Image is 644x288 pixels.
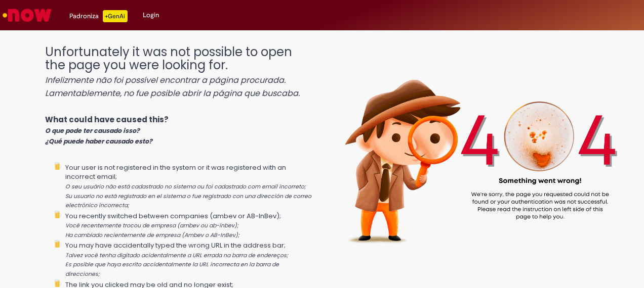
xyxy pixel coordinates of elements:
i: Ha cambiado recientemente de empresa (Ambev o AB-InBev); [65,231,239,239]
i: Você recentemente trocou de empresa (ambev ou ab-inbev); [65,222,238,229]
p: What could have caused this? [45,114,314,147]
div: Padroniza [69,10,128,22]
i: Infelizmente não foi possível encontrar a página procurada. [45,74,286,86]
img: ServiceNow [1,5,53,25]
li: Your user is not registered in the system or it was registered with an incorrect email; [65,162,314,210]
i: Lamentablemente, no fue posible abrir la página que buscaba. [45,87,300,99]
h1: Unfortunately it was not possible to open the page you were looking for. [45,45,314,99]
i: Su usuario no está registrado en el sistema o fue registrado con una dirección de correo electrón... [65,193,311,210]
i: O que pode ter causado isso? [45,126,140,135]
li: You recently switched between companies (ambev or AB-InBev); [65,210,314,240]
i: O seu usuário não está cadastrado no sistema ou foi cadastrado com email incorreto; [65,183,306,190]
li: You may have accidentally typed the wrong URL in the address bar; [65,239,314,278]
p: +GenAi [103,10,128,22]
i: Talvez você tenha digitado acidentalmente a URL errada na barra de endereços; [65,252,288,259]
i: Es posible que haya escrito accidentalmente la URL incorrecta en la barra de direcciones; [65,261,279,278]
img: 404_ambev_new.png [314,35,644,265]
i: ¿Qué puede haber causado esto? [45,137,152,146]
